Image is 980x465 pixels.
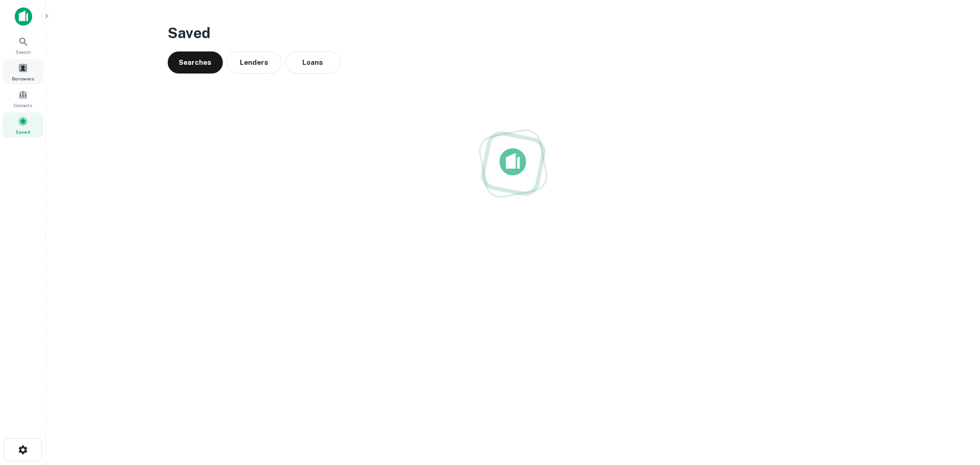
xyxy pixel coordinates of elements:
[3,59,43,84] a: Borrowers
[3,33,43,57] a: Search
[16,128,30,136] span: Saved
[3,86,43,111] a: Contacts
[15,7,32,26] img: capitalize-icon.png
[168,22,859,44] h3: Saved
[285,51,340,74] button: Loans
[14,102,32,109] span: Contacts
[168,51,223,74] button: Searches
[12,75,34,82] span: Borrowers
[227,51,282,74] button: Lenders
[3,113,43,137] a: Saved
[16,48,31,56] span: Search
